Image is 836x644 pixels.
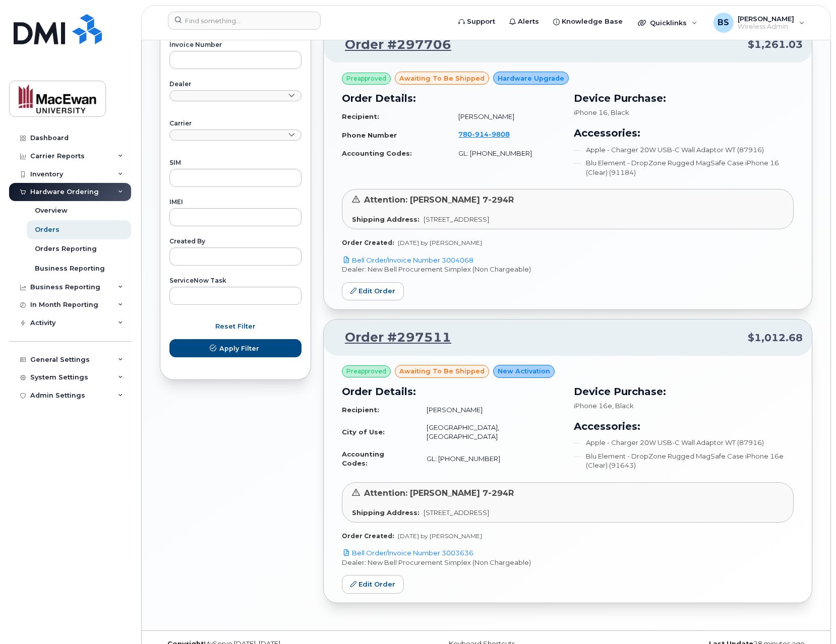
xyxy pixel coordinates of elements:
[718,17,729,29] span: BS
[472,130,489,138] span: 914
[574,91,794,106] h3: Device Purchase:
[650,19,687,27] span: Quicklinks
[352,508,420,517] strong: Shipping Address:
[738,23,794,31] span: Wireless Admin
[399,366,485,376] span: awaiting to be shipped
[342,532,394,540] strong: Order Created:
[574,402,612,410] span: iPhone 16e
[562,17,623,27] span: Knowledge Base
[451,12,502,32] a: Support
[612,402,634,410] span: , Black
[215,321,256,331] span: Reset Filter
[574,438,794,447] li: Apple - Charger 20W USB-C Wall Adaptor WT (87916)
[342,428,385,436] strong: City of Use:
[342,384,562,399] h3: Order Details:
[502,12,546,32] a: Alerts
[518,17,539,27] span: Alerts
[169,317,302,335] button: Reset Filter
[574,158,794,177] li: Blu Element - DropZone Rugged MagSafe Case iPhone 16 (Clear) (91184)
[424,508,489,517] span: [STREET_ADDRESS]
[449,145,562,162] td: GL: [PHONE_NUMBER]
[342,575,404,594] a: Edit Order
[168,12,321,30] input: Find something...
[342,265,794,274] p: Dealer: New Bell Procurement Simplex (Non Chargeable)
[342,91,562,106] h3: Order Details:
[342,558,794,567] p: Dealer: New Bell Procurement Simplex (Non Chargeable)
[449,108,562,125] td: [PERSON_NAME]
[398,239,482,246] span: [DATE] by [PERSON_NAME]
[346,367,386,376] span: Preapproved
[342,282,404,301] a: Edit Order
[342,256,473,264] a: Bell Order/Invoice Number 3004068
[417,401,562,419] td: [PERSON_NAME]
[219,344,259,353] span: Apply Filter
[342,450,384,468] strong: Accounting Codes:
[169,120,302,126] label: Carrier
[574,145,794,155] li: Apple - Charger 20W USB-C Wall Adaptor WT (87916)
[333,36,451,54] a: Order #297706
[467,17,495,27] span: Support
[342,112,379,120] strong: Recipient:
[346,74,386,83] span: Preapproved
[748,37,803,52] span: $1,261.03
[498,366,550,376] span: New Activation
[417,419,562,445] td: [GEOGRAPHIC_DATA], [GEOGRAPHIC_DATA]
[631,13,704,33] div: Quicklinks
[608,108,629,116] span: , Black
[342,131,397,139] strong: Phone Number
[364,195,514,205] span: Attention: [PERSON_NAME] 7-294R
[748,331,803,345] span: $1,012.68
[342,239,394,246] strong: Order Created:
[169,238,302,244] label: Created By
[458,130,510,138] span: 780
[342,149,412,157] strong: Accounting Codes:
[169,199,302,205] label: IMEI
[342,549,473,557] a: Bell Order/Invoice Number 3003636
[169,42,302,48] label: Invoice Number
[352,215,420,223] strong: Shipping Address:
[169,278,302,284] label: ServiceNow Task
[424,215,489,223] span: [STREET_ADDRESS]
[574,125,794,141] h3: Accessories:
[574,384,794,399] h3: Device Purchase:
[738,15,794,23] span: [PERSON_NAME]
[333,329,451,347] a: Order #297511
[498,74,564,83] span: Hardware Upgrade
[706,13,812,33] div: Bevan Sauks
[574,108,608,116] span: iPhone 16
[546,12,630,32] a: Knowledge Base
[169,339,302,357] button: Apply Filter
[364,488,514,498] span: Attention: [PERSON_NAME] 7-294R
[458,130,522,138] a: 7809149808
[417,445,562,472] td: GL: [PHONE_NUMBER]
[574,452,794,470] li: Blu Element - DropZone Rugged MagSafe Case iPhone 16e (Clear) (91643)
[489,130,510,138] span: 9808
[574,419,794,434] h3: Accessories:
[169,81,302,87] label: Dealer
[169,160,302,166] label: SIM
[398,532,482,540] span: [DATE] by [PERSON_NAME]
[342,406,379,414] strong: Recipient:
[399,74,485,83] span: awaiting to be shipped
